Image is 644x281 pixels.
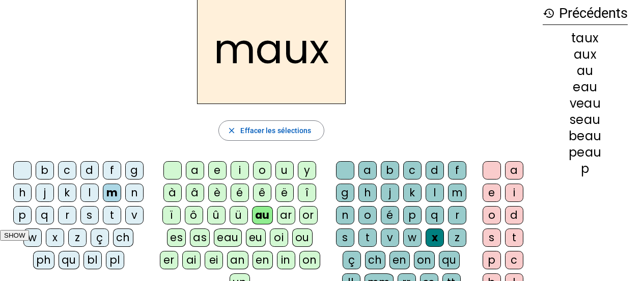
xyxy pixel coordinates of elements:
div: c [505,251,523,269]
div: ou [292,228,313,247]
div: h [13,184,32,202]
div: n [336,206,354,224]
div: en [253,251,273,269]
div: j [381,184,399,202]
div: k [58,184,76,202]
div: eu [246,228,266,247]
div: c [58,161,76,180]
div: ei [205,251,223,269]
div: es [167,228,186,247]
div: v [125,206,144,224]
div: c [403,161,422,180]
div: seau [543,114,628,126]
mat-icon: close [227,126,236,135]
div: p [13,206,32,224]
div: ï [162,206,181,224]
div: veau [543,97,628,110]
div: as [190,228,210,247]
div: eau [543,81,628,93]
div: ai [182,251,201,269]
span: Effacer les sélections [240,124,311,137]
div: w [403,228,422,247]
div: è [208,184,227,202]
div: in [277,251,295,269]
div: t [358,228,377,247]
div: s [483,228,501,247]
div: p [543,163,628,175]
div: p [483,251,501,269]
div: au [543,65,628,77]
div: peau [543,146,628,159]
div: an [227,251,248,269]
div: ô [185,206,203,224]
div: f [103,161,121,180]
div: k [403,184,422,202]
div: eau [214,228,242,247]
div: a [186,161,204,180]
mat-icon: history [543,7,555,19]
div: en [389,251,410,269]
div: r [58,206,76,224]
div: ar [277,206,295,224]
div: z [68,228,87,247]
div: ë [275,184,294,202]
div: o [358,206,377,224]
div: j [36,184,54,202]
div: â [186,184,204,202]
div: ç [91,228,109,247]
div: m [103,184,121,202]
div: t [505,228,523,247]
div: î [298,184,316,202]
button: Effacer les sélections [218,120,324,141]
div: t [103,206,121,224]
div: d [505,206,523,224]
div: g [336,184,354,202]
div: w [23,228,42,247]
div: b [381,161,399,180]
div: on [414,251,435,269]
div: b [36,161,54,180]
div: ch [365,251,385,269]
div: à [163,184,182,202]
div: x [426,228,444,247]
div: q [36,206,54,224]
div: ch [113,228,133,247]
div: f [448,161,466,180]
div: i [231,161,249,180]
div: l [426,184,444,202]
div: é [381,206,399,224]
div: r [448,206,466,224]
div: bl [83,251,102,269]
div: taux [543,32,628,44]
div: e [483,184,501,202]
div: q [426,206,444,224]
div: s [80,206,99,224]
div: l [80,184,99,202]
div: qu [59,251,79,269]
div: on [299,251,320,269]
div: s [336,228,354,247]
div: p [403,206,422,224]
div: x [46,228,64,247]
div: pl [106,251,124,269]
div: or [299,206,318,224]
div: o [253,161,271,180]
div: a [505,161,523,180]
div: é [231,184,249,202]
div: er [160,251,178,269]
div: m [448,184,466,202]
div: qu [439,251,460,269]
div: i [505,184,523,202]
div: v [381,228,399,247]
div: au [252,206,273,224]
div: d [426,161,444,180]
div: n [125,184,144,202]
h3: Précédents [543,2,628,25]
div: ü [230,206,248,224]
div: ç [343,251,361,269]
div: e [208,161,227,180]
div: aux [543,48,628,61]
div: o [483,206,501,224]
div: z [448,228,466,247]
div: û [207,206,226,224]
